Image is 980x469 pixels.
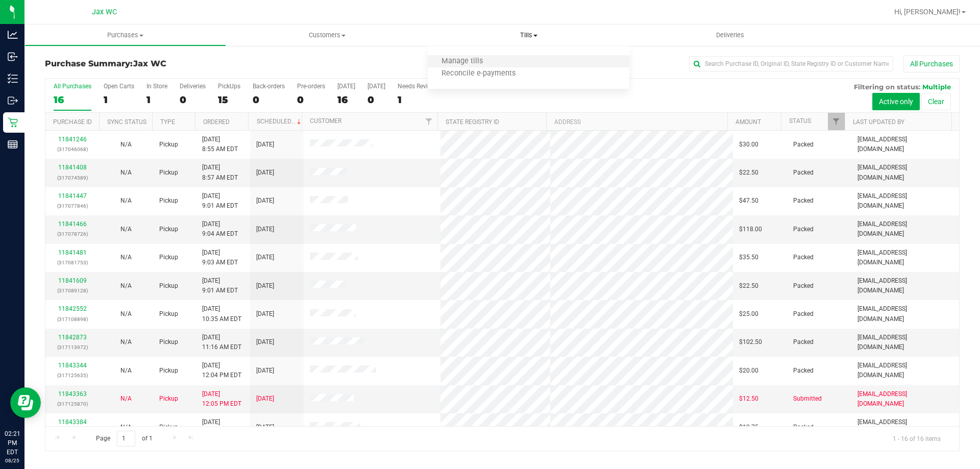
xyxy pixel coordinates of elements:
th: Address [546,113,727,131]
h3: Purchase Summary: [45,59,350,68]
span: [DATE] 9:01 AM EDT [202,191,238,211]
span: Packed [793,309,814,319]
span: Not Applicable [120,226,132,233]
span: Deliveries [702,31,758,40]
span: [DATE] 12:04 PM EDT [202,361,241,380]
p: 02:21 PM EDT [5,429,20,457]
inline-svg: Analytics [8,30,18,40]
inline-svg: Inventory [8,73,18,84]
span: Packed [793,281,814,291]
button: N/A [120,168,132,178]
span: Jax WC [133,59,166,68]
span: Not Applicable [120,367,132,374]
span: [EMAIL_ADDRESS][DOMAIN_NAME] [857,135,953,154]
button: N/A [120,394,132,404]
button: N/A [120,225,132,234]
span: Not Applicable [120,169,132,176]
p: 08/25 [5,457,20,464]
div: Needs Review [398,83,435,90]
div: In Store [146,83,167,90]
a: 11841481 [58,249,87,256]
button: Clear [921,93,951,110]
span: Pickup [159,366,178,376]
span: [DATE] [256,225,274,234]
span: [DATE] 12:08 PM EDT [202,417,241,437]
span: Submitted [793,394,822,404]
button: N/A [120,309,132,319]
p: (317081753) [52,258,93,267]
a: 11841246 [58,136,87,143]
span: $35.50 [739,253,758,262]
span: [EMAIL_ADDRESS][DOMAIN_NAME] [857,276,953,295]
span: $22.50 [739,168,758,178]
span: Not Applicable [120,141,132,148]
div: 16 [337,94,355,106]
div: PickUps [218,83,240,90]
span: $20.00 [739,366,758,376]
span: [DATE] 8:57 AM EDT [202,163,238,182]
button: N/A [120,196,132,206]
p: (317125870) [52,399,93,409]
button: N/A [120,140,132,150]
div: 0 [367,94,385,106]
span: [EMAIL_ADDRESS][DOMAIN_NAME] [857,304,953,324]
span: [DATE] 9:04 AM EDT [202,219,238,239]
span: [DATE] [256,423,274,432]
inline-svg: Reports [8,139,18,150]
div: All Purchases [54,83,91,90]
span: [EMAIL_ADDRESS][DOMAIN_NAME] [857,248,953,267]
button: N/A [120,281,132,291]
span: [DATE] [256,366,274,376]
p: (317125635) [52,371,93,380]
p: (317089128) [52,286,93,295]
span: $22.50 [739,281,758,291]
a: Deliveries [629,24,831,46]
span: $25.00 [739,309,758,319]
a: 11843363 [58,390,87,398]
span: [DATE] 11:16 AM EDT [202,333,241,352]
div: [DATE] [367,83,385,90]
span: [EMAIL_ADDRESS][DOMAIN_NAME] [857,163,953,182]
span: Pickup [159,225,178,234]
span: Not Applicable [120,338,132,345]
span: [DATE] [256,196,274,206]
span: $12.75 [739,423,758,432]
button: N/A [120,337,132,347]
span: 1 - 16 of 16 items [885,431,949,446]
span: Packed [793,366,814,376]
span: [DATE] 8:55 AM EDT [202,135,238,154]
span: Pickup [159,140,178,150]
p: (317046068) [52,144,93,154]
span: Customers [227,31,427,40]
span: [EMAIL_ADDRESS][DOMAIN_NAME] [857,333,953,352]
span: $102.50 [739,337,762,347]
inline-svg: Retail [8,117,18,128]
a: 11841408 [58,164,87,171]
span: Not Applicable [120,197,132,204]
span: [DATE] [256,309,274,319]
a: Status [789,117,811,125]
p: (317108898) [52,314,93,324]
span: Not Applicable [120,254,132,261]
span: [DATE] 12:05 PM EDT [202,389,241,409]
a: Amount [736,118,761,126]
div: 16 [54,94,91,106]
span: Pickup [159,196,178,206]
a: Customers [226,24,428,46]
p: (317078726) [52,229,93,239]
button: N/A [120,253,132,262]
input: Search Purchase ID, Original ID, State Registry ID or Customer Name... [689,56,893,71]
a: Filter [421,113,437,130]
span: [EMAIL_ADDRESS][DOMAIN_NAME] [857,361,953,380]
button: All Purchases [903,55,960,72]
span: Purchases [25,31,226,40]
span: Tills [428,31,629,40]
iframe: Resource center [10,387,41,418]
span: $12.50 [739,394,758,404]
a: Filter [828,113,845,130]
span: Not Applicable [120,310,132,317]
div: Pre-orders [297,83,325,90]
a: 11842552 [58,305,87,312]
span: Pickup [159,281,178,291]
span: Reconcile e-payments [428,69,529,78]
